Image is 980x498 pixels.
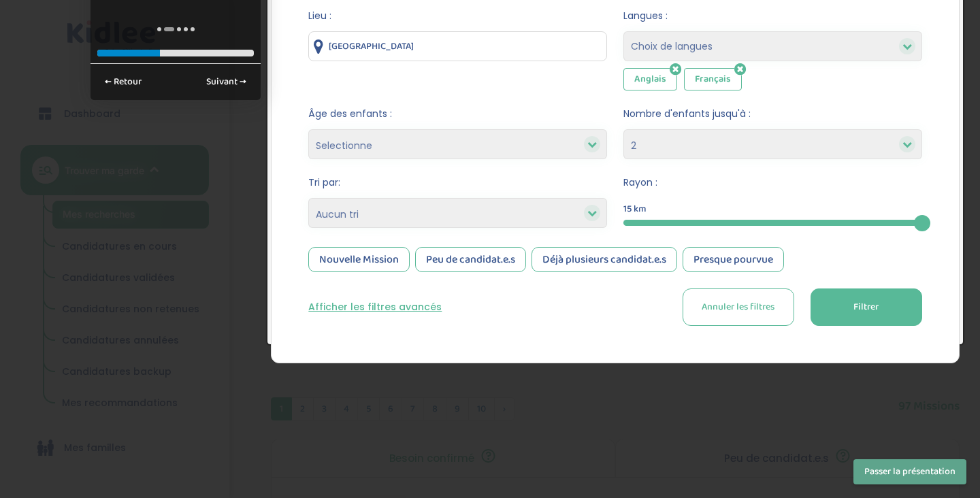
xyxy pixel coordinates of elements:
span: Français [684,68,742,90]
span: Âge des enfants : [308,107,607,121]
div: Nouvelle Mission [308,247,410,272]
a: ← Retour [97,71,149,93]
input: Ville ou code postale [308,31,607,61]
a: Suivant → [199,71,254,93]
button: Annuler les filtres [683,288,794,326]
span: Langues : [623,9,922,23]
button: Filtrer [811,288,922,326]
span: 15 km [623,202,647,216]
span: Anglais [623,68,677,90]
span: Tri par: [308,176,607,190]
div: Déjà plusieurs candidat.e.s [532,247,677,272]
span: Lieu : [308,9,607,23]
button: Passer la présentation [853,459,966,484]
span: Annuler les filtres [702,300,774,314]
div: Presque pourvue [683,247,784,272]
span: Filtrer [853,300,879,314]
button: Afficher les filtres avancés [308,300,442,314]
span: Rayon : [623,176,922,190]
div: Peu de candidat.e.s [415,247,526,272]
span: Nombre d'enfants jusqu'à : [623,107,922,121]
